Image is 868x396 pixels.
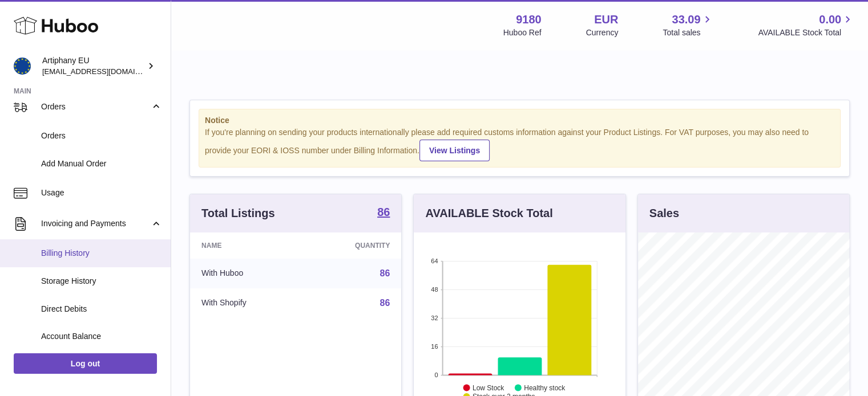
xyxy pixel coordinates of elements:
[431,258,438,264] text: 64
[377,206,390,220] a: 86
[41,158,162,169] span: Add Manual Order
[201,206,275,221] h3: Total Listings
[190,232,304,259] th: Name
[672,12,700,27] span: 33.09
[190,288,304,318] td: With Shopify
[41,130,162,141] span: Orders
[14,58,31,75] img: artiphany@artiphany.eu
[586,27,619,38] div: Currency
[41,304,162,315] span: Direct Debits
[41,101,150,112] span: Orders
[431,286,438,293] text: 48
[41,248,162,259] span: Billing History
[14,353,157,374] a: Log out
[758,12,854,38] a: 0.00 AVAILABLE Stock Total
[663,27,713,38] span: Total sales
[819,12,841,27] span: 0.00
[473,383,504,391] text: Low Stock
[419,140,490,161] a: View Listings
[380,268,390,278] a: 86
[41,276,162,287] span: Storage History
[503,27,542,38] div: Huboo Ref
[524,383,566,391] text: Healthy stock
[377,206,390,218] strong: 86
[190,259,304,288] td: With Huboo
[435,371,438,378] text: 0
[425,206,552,221] h3: AVAILABLE Stock Total
[304,232,402,259] th: Quantity
[205,127,834,161] div: If you're planning on sending your products internationally please add required customs informati...
[205,115,834,126] strong: Notice
[516,12,542,27] strong: 9180
[41,187,162,198] span: Usage
[758,27,854,38] span: AVAILABLE Stock Total
[663,12,713,38] a: 33.09 Total sales
[42,55,145,77] div: Artiphany EU
[42,67,168,76] span: [EMAIL_ADDRESS][DOMAIN_NAME]
[41,218,150,229] span: Invoicing and Payments
[380,298,390,308] a: 86
[431,315,438,321] text: 32
[41,331,162,342] span: Account Balance
[431,343,438,350] text: 16
[594,12,618,27] strong: EUR
[649,206,679,221] h3: Sales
